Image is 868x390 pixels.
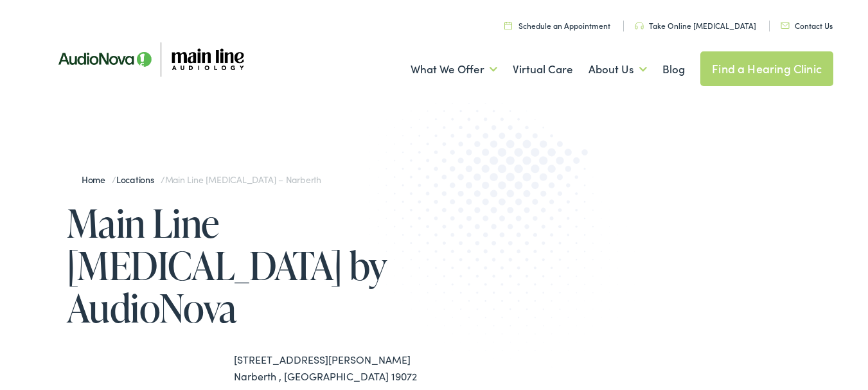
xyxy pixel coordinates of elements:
[82,173,112,186] a: Home
[635,22,644,30] img: utility icon
[700,51,833,86] a: Find a Hearing Clinic
[504,20,610,31] a: Schedule an Appointment
[589,46,647,93] a: About Us
[662,46,685,93] a: Blog
[504,21,512,30] img: utility icon
[781,20,833,31] a: Contact Us
[635,20,756,31] a: Take Online [MEDICAL_DATA]
[67,202,434,329] h1: Main Line [MEDICAL_DATA] by AudioNova
[116,173,161,186] a: Locations
[234,351,434,384] div: [STREET_ADDRESS][PERSON_NAME] Narberth , [GEOGRAPHIC_DATA] 19072
[411,46,497,93] a: What We Offer
[781,22,790,29] img: utility icon
[165,173,321,186] span: Main Line [MEDICAL_DATA] – Narberth
[82,173,321,186] span: / /
[513,46,573,93] a: Virtual Care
